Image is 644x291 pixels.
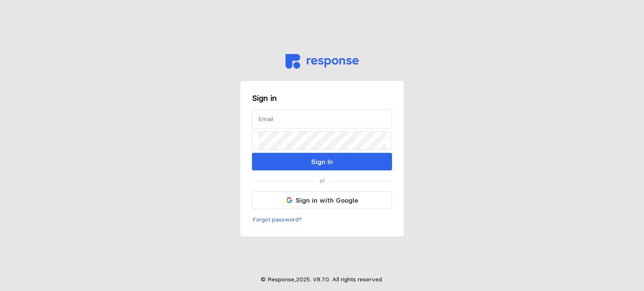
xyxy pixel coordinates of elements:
p: Sign In [311,157,333,167]
button: Sign in with Google [252,191,392,209]
button: Forgot password? [252,215,302,225]
p: Forgot password? [252,215,302,224]
h3: Sign in [252,93,392,104]
p: Sign in with Google [296,195,358,206]
img: svg%3e [286,197,292,203]
p: © Response, 2025 . V 8.7.0 . All rights reserved. [261,275,383,284]
button: Sign In [252,153,392,170]
p: or [319,176,325,185]
input: Email [258,110,386,128]
img: svg%3e [286,54,359,69]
